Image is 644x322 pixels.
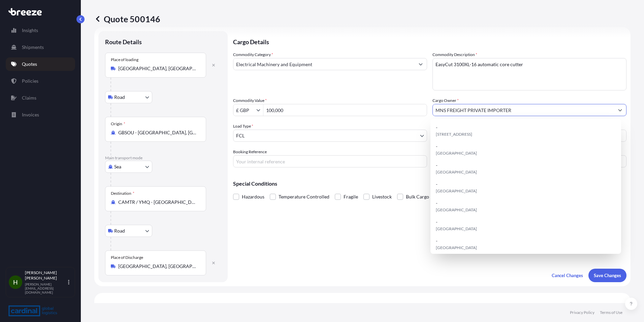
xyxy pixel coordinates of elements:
[433,104,614,116] input: Full name
[22,27,38,34] p: Insights
[111,191,134,196] div: Destination
[436,219,438,225] span: -
[594,272,621,279] p: Save Changes
[436,200,438,207] span: -
[415,58,427,70] button: Show suggestions
[114,227,125,234] span: Road
[233,97,267,104] label: Commodity Value
[436,188,477,194] span: [GEOGRAPHIC_DATA]
[436,225,477,232] span: [GEOGRAPHIC_DATA]
[22,78,38,84] p: Policies
[233,149,267,155] label: Booking Reference
[436,244,477,251] span: [GEOGRAPHIC_DATA]
[436,207,477,213] span: [GEOGRAPHIC_DATA]
[236,132,245,139] span: FCL
[436,124,438,131] span: -
[279,192,329,202] span: Temperature Controlled
[13,279,18,286] span: H
[432,51,477,58] label: Commodity Description
[432,97,459,104] label: Cargo Owner
[118,199,198,206] input: Destination
[105,225,152,237] button: Select transport
[233,155,427,167] input: Your internal reference
[372,192,392,202] span: Livestock
[233,181,626,186] p: Special Conditions
[22,95,36,101] p: Claims
[436,131,472,138] span: [STREET_ADDRESS]
[94,14,160,24] p: Quote 500146
[22,44,44,51] p: Shipments
[436,238,438,244] span: -
[118,263,198,270] input: Place of Discharge
[436,162,438,169] span: -
[432,58,626,90] textarea: EasyCut 3100XL-16 automatic core cutter
[552,272,583,279] p: Cancel Changes
[406,192,429,202] span: Bulk Cargo
[614,104,626,116] button: Show suggestions
[242,192,264,202] span: Hazardous
[105,155,221,161] p: Main transport mode
[8,305,57,316] img: organization-logo
[436,181,438,188] span: -
[233,58,415,70] input: Select a commodity type
[111,255,143,260] div: Place of Discharge
[105,91,152,103] button: Select transport
[256,107,263,113] button: Show suggestions
[233,31,626,51] p: Cargo Details
[114,94,125,101] span: Road
[111,57,138,62] div: Place of loading
[105,38,142,46] p: Route Details
[436,169,477,176] span: [GEOGRAPHIC_DATA]
[118,65,198,72] input: Place of loading
[118,129,198,136] input: Origin
[570,310,594,315] p: Privacy Policy
[436,143,438,150] span: -
[22,111,39,118] p: Invoices
[600,310,622,315] p: Terms of Use
[105,161,152,173] button: Select transport
[114,163,121,170] span: Sea
[22,61,37,68] p: Quotes
[233,123,253,130] span: Load Type
[233,51,273,58] label: Commodity Category
[436,150,477,157] span: [GEOGRAPHIC_DATA]
[233,104,256,116] input: Commodity Value
[263,104,427,116] input: Type amount
[25,270,67,281] p: [PERSON_NAME] [PERSON_NAME]
[111,121,125,127] div: Origin
[25,282,67,294] p: [PERSON_NAME][EMAIL_ADDRESS][DOMAIN_NAME]
[344,192,358,202] span: Fragile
